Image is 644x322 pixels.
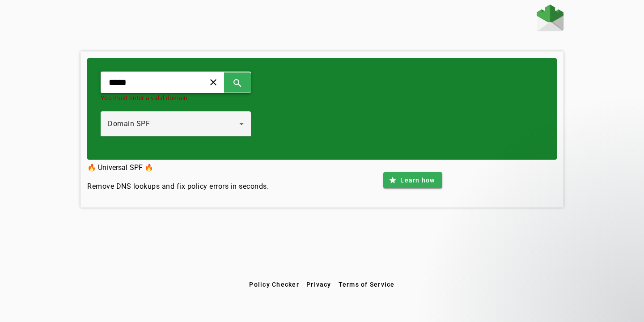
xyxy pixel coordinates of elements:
[537,4,563,31] img: Fraudmarc Logo
[249,281,299,288] span: Policy Checker
[306,281,331,288] span: Privacy
[465,234,644,318] iframe: Intercom notifications message
[303,276,335,292] button: Privacy
[87,181,269,192] h4: Remove DNS lookups and fix policy errors in seconds.
[87,161,269,174] h3: 🔥 Universal SPF 🔥
[246,276,303,292] button: Policy Checker
[614,292,635,313] iframe: Intercom live chat
[339,281,395,288] span: Terms of Service
[101,93,251,102] mat-error: You must enter a valid domain.
[335,276,398,292] button: Terms of Service
[400,176,435,185] span: Learn how
[108,119,150,128] span: Domain SPF
[537,4,563,34] a: Home
[383,172,442,188] button: Learn how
